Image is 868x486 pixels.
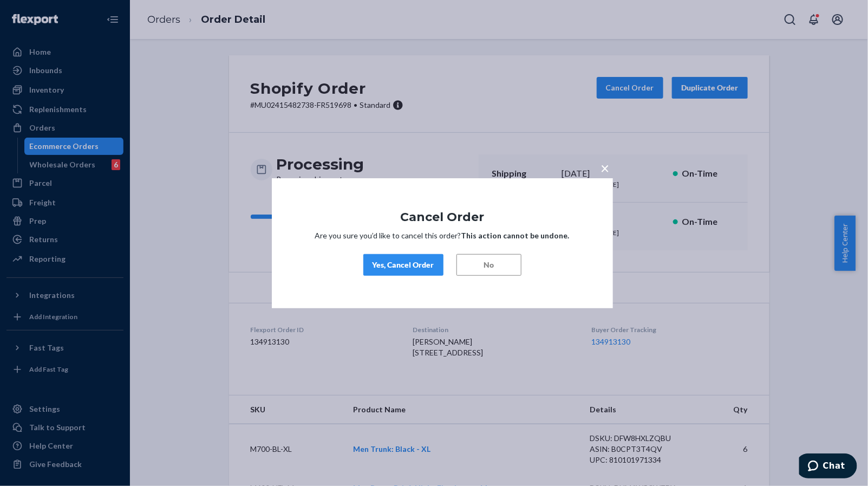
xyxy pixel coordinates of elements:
div: Yes, Cancel Order [373,260,434,270]
strong: This action cannot be undone. [461,231,570,240]
button: Yes, Cancel Order [363,254,443,276]
p: Are you sure you’d like to cancel this order? [304,230,580,241]
button: No [456,254,521,276]
iframe: Opens a widget where you can chat to one of our agents [799,453,857,481]
h1: Cancel Order [304,210,580,223]
span: × [601,158,610,177]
